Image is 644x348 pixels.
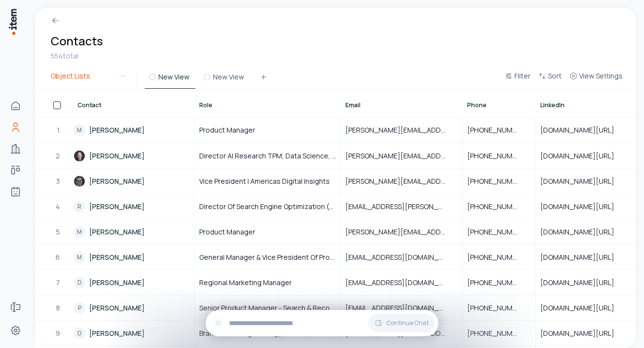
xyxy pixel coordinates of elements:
span: [EMAIL_ADDRESS][DOMAIN_NAME] [345,278,458,288]
span: [PHONE_NUMBER] [467,125,531,135]
span: [DOMAIN_NAME][URL] [540,125,626,135]
span: LinkedIn [540,101,565,109]
button: View Settings [566,70,626,88]
span: [PHONE_NUMBER] [467,278,531,288]
span: View Settings [579,71,623,81]
button: Filter [501,70,534,88]
a: R[PERSON_NAME] [74,194,194,218]
span: [EMAIL_ADDRESS][PERSON_NAME][DOMAIN_NAME] [345,202,458,212]
span: 1 [57,125,61,135]
span: Continue Chat [386,319,429,327]
img: Brian O'horo [74,150,85,162]
a: [PERSON_NAME] [74,144,194,168]
div: M [74,226,85,238]
a: [PERSON_NAME] [74,169,194,193]
span: 8 [56,303,61,313]
a: Contacts [6,117,25,137]
a: P[PERSON_NAME] [74,296,194,320]
span: Phone [467,101,487,109]
span: [PHONE_NUMBER] [467,303,531,313]
a: M[PERSON_NAME] [74,245,194,269]
div: P [74,302,85,314]
span: Role [199,101,212,109]
a: Settings [6,321,25,340]
a: deals [6,160,25,180]
span: 9 [56,329,61,338]
span: 6 [56,252,61,262]
span: [PHONE_NUMBER] [467,227,531,237]
span: [DOMAIN_NAME][URL] [540,151,626,161]
a: M[PERSON_NAME] [74,118,194,142]
div: 554 total [51,51,103,61]
button: Continue Chat [369,314,435,332]
a: Forms [6,297,25,317]
span: [PHONE_NUMBER] [467,329,531,338]
span: Sort [548,71,562,81]
span: Email [345,101,360,109]
span: 2 [56,151,61,161]
a: Home [6,96,25,116]
span: Product Manager [199,125,255,135]
span: [PERSON_NAME][EMAIL_ADDRESS][PERSON_NAME][DOMAIN_NAME] [345,227,458,237]
div: M [74,251,85,263]
a: Agents [6,182,25,201]
span: Product Manager [199,227,255,237]
div: M [74,124,85,136]
a: M[PERSON_NAME] [74,220,194,244]
button: New View [145,71,195,89]
span: Contact [77,101,101,109]
h1: Contacts [51,33,103,49]
span: [DOMAIN_NAME][URL] [540,329,626,338]
div: Continue Chat [206,310,438,336]
span: 3 [56,176,61,186]
span: [DOMAIN_NAME][URL] [540,303,626,313]
span: [PERSON_NAME][EMAIL_ADDRESS][PERSON_NAME][DOMAIN_NAME] [345,176,458,186]
span: [PHONE_NUMBER] [467,252,531,262]
span: Filter [514,71,530,81]
button: New View [199,71,250,89]
span: [EMAIL_ADDRESS][DOMAIN_NAME] [345,303,458,313]
span: [DOMAIN_NAME][URL] [540,227,626,237]
span: [DOMAIN_NAME][URL] [540,278,626,288]
a: Companies [6,139,25,158]
span: 4 [56,202,61,212]
div: D [74,328,85,339]
span: Senior Product Manager - Search & Recommendations [199,303,336,313]
span: 7 [56,278,61,288]
div: R [74,201,85,213]
span: Director AI Research TPM, Data Science, and Data Engineering [199,151,336,161]
span: Brand Marketing Strategy Director, Public Affairs & Access [199,329,336,338]
a: D[PERSON_NAME] [74,271,194,294]
span: [DOMAIN_NAME][URL] [540,202,626,212]
span: Vice President | Americas Digital Insights [199,176,330,186]
img: Item Brain Logo [8,8,18,36]
span: [PHONE_NUMBER] [467,202,531,212]
span: Director Of Search Engine Optimization (seo) [199,202,336,212]
button: Sort [534,70,566,88]
span: 5 [56,227,61,237]
span: General Manager & Vice President Of Product [199,252,336,262]
span: [PHONE_NUMBER] [467,151,531,161]
div: D [74,277,85,289]
span: [DOMAIN_NAME][URL] [540,176,626,186]
span: [PERSON_NAME][EMAIL_ADDRESS][PERSON_NAME][DOMAIN_NAME] [345,125,458,135]
a: D[PERSON_NAME] [74,321,194,345]
span: [EMAIL_ADDRESS][DOMAIN_NAME] [345,252,458,262]
span: Regional Marketing Manager [199,278,292,288]
img: Kerry Sims [74,175,85,187]
span: [DOMAIN_NAME][URL] [540,252,626,262]
span: [PHONE_NUMBER] [467,176,531,186]
span: [PERSON_NAME][EMAIL_ADDRESS][PERSON_NAME][DOMAIN_NAME] [345,151,458,161]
